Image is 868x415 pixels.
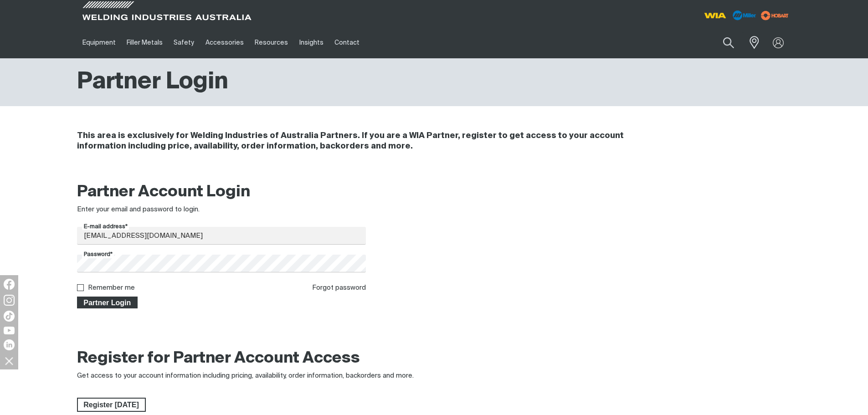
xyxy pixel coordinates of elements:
[77,348,360,369] h2: Register for Partner Account Access
[77,131,670,152] h4: This area is exclusively for Welding Industries of Australia Partners. If you are a WIA Partner, ...
[4,311,15,322] img: TikTok
[4,279,15,290] img: Facebook
[4,327,15,334] img: YouTube
[4,295,15,306] img: Instagram
[168,27,200,58] a: Safety
[77,398,146,412] a: Register Today
[758,9,791,22] img: miller
[78,297,137,308] span: Partner Login
[77,27,613,58] nav: Main
[88,284,135,291] label: Remember me
[249,27,293,58] a: Resources
[200,27,249,58] a: Accessories
[4,339,15,350] img: LinkedIn
[77,205,366,215] div: Enter your email and password to login.
[713,32,744,53] button: Search products
[77,67,228,97] h1: Partner Login
[293,27,329,58] a: Insights
[77,372,414,379] span: Get access to your account information including pricing, availability, order information, backor...
[78,398,145,412] span: Register [DATE]
[77,297,138,308] button: Partner Login
[77,27,121,58] a: Equipment
[77,182,366,202] h2: Partner Account Login
[121,27,168,58] a: Filler Metals
[312,284,366,291] a: Forgot password
[1,353,17,369] img: hide socials
[329,27,365,58] a: Contact
[701,32,744,53] input: Product name or item number...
